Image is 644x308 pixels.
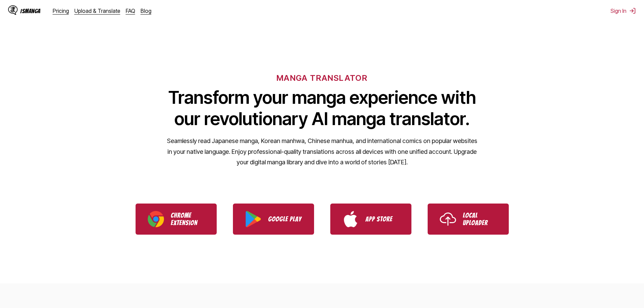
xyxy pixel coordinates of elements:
p: Google Play [268,215,302,223]
p: Seamlessly read Japanese manga, Korean manhwa, Chinese manhua, and international comics on popula... [167,136,478,168]
p: Chrome Extension [171,212,205,227]
img: Upload icon [440,211,456,227]
p: App Store [365,215,399,223]
img: Google Play logo [245,211,261,227]
img: App Store logo [342,211,359,227]
a: Download IsManga Chrome Extension [136,204,217,235]
button: Sign In [611,7,636,14]
div: IsManga [20,8,41,14]
h6: MANGA TRANSLATOR [277,73,367,83]
img: Chrome logo [148,211,164,227]
a: IsManga LogoIsManga [8,5,53,16]
a: Download IsManga from App Store [330,204,411,235]
a: FAQ [126,7,135,14]
a: Download IsManga from Google Play [233,204,314,235]
img: IsManga Logo [8,5,18,15]
a: Blog [141,7,151,14]
p: Local Uploader [463,212,497,227]
a: Pricing [53,7,69,14]
a: Upload & Translate [74,7,120,14]
img: Sign out [629,7,636,14]
a: Use IsManga Local Uploader [428,204,509,235]
h1: Transform your manga experience with our revolutionary AI manga translator. [167,87,478,129]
